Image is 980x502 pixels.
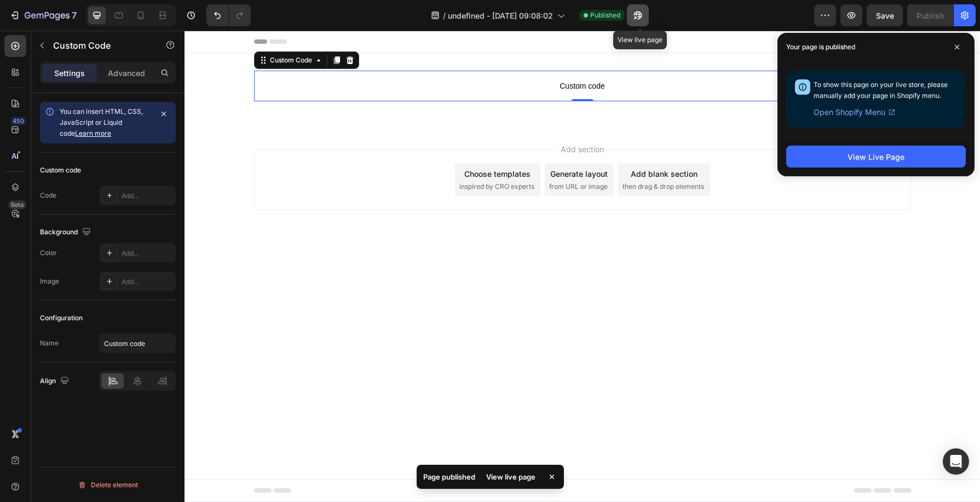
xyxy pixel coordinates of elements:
[54,67,85,79] p: Settings
[590,10,620,20] span: Published
[75,129,111,137] a: Learn more
[814,80,948,100] span: To show this page on your live store, please manually add your page in Shopify menu.
[275,151,350,161] span: inspired by CRO experts
[10,117,26,125] div: 450
[943,448,969,475] div: Open Intercom Messenger
[122,249,173,258] div: Add...
[8,200,26,209] div: Beta
[446,137,513,149] div: Add blank section
[40,165,81,175] div: Custom code
[40,248,57,258] div: Color
[108,67,145,79] p: Advanced
[206,4,251,26] div: Undo/Redo
[372,113,424,124] span: Add section
[876,11,894,20] span: Save
[448,10,553,21] span: undefined - [DATE] 09:08:02
[867,4,903,26] button: Save
[4,4,82,26] button: 7
[40,225,93,240] div: Background
[480,469,542,484] div: View live page
[40,476,176,494] button: Delete element
[40,276,59,286] div: Image
[438,151,520,161] span: then drag & drop elements
[40,374,71,389] div: Align
[40,338,59,348] div: Name
[916,10,944,21] div: Publish
[423,471,475,482] p: Page published
[786,42,855,53] p: Your page is published
[366,137,423,149] div: Generate layout
[60,107,143,137] span: You can insert HTML, CSS, JavaScript or Liquid code
[185,31,980,502] iframe: Design area
[122,277,173,287] div: Add...
[443,10,446,21] span: /
[72,9,77,22] p: 7
[78,478,138,492] div: Delete element
[848,151,904,163] div: View Live Page
[122,191,173,201] div: Add...
[40,313,83,323] div: Configuration
[280,137,346,149] div: Choose templates
[814,106,885,119] span: Open Shopify Menu
[40,191,56,200] div: Code
[53,39,146,52] p: Custom Code
[907,4,953,26] button: Publish
[365,151,423,161] span: from URL or image
[786,146,966,168] button: View Live Page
